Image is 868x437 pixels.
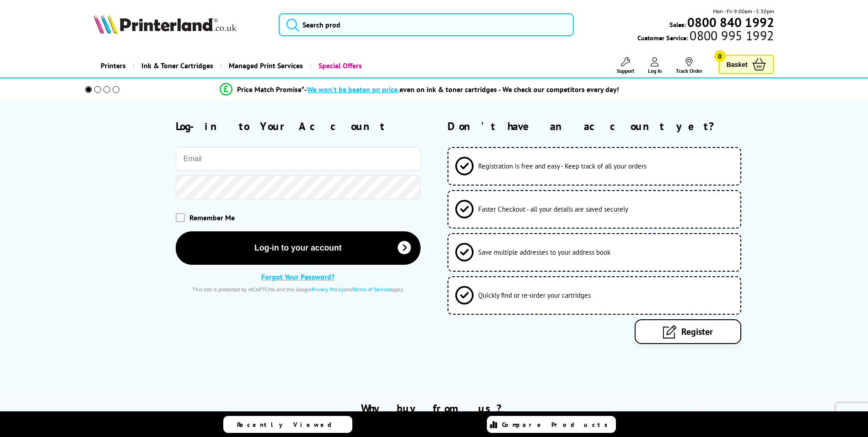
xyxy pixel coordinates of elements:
[648,57,662,74] a: Log In
[176,231,421,265] button: Log-in to your account
[478,248,610,257] span: Save multiple addresses to your address book
[688,31,774,40] span: 0800 995 1992
[687,14,774,31] b: 0800 840 1992
[686,18,774,27] a: 0800 840 1992
[237,421,341,429] span: Recently Viewed
[478,291,591,300] span: Quickly find or re-order your cartridges
[637,31,774,42] span: Customer Service:
[304,85,619,94] div: - even on ink & toner cartridges - We check our competitors every day!
[176,286,421,293] div: This site is protected by reCAPTCHA and the Google and apply.
[714,50,726,62] span: 0
[176,147,421,171] input: Email
[617,67,634,74] span: Support
[94,401,774,415] h2: Why buy from us?
[310,54,369,77] a: Special Offers
[502,421,613,429] span: Compare Products
[353,286,390,293] a: Terms of Service
[676,57,702,74] a: Track Order
[727,58,748,71] span: Basket
[478,205,628,213] span: Faster Checkout - all your details are saved securely
[94,14,267,36] a: Printerland Logo
[713,7,774,16] span: Mon - Fri 9:00am - 5:30pm
[648,67,662,74] span: Log In
[487,416,616,433] a: Compare Products
[141,54,213,77] span: Ink & Toner Cartridges
[635,319,741,344] a: Register
[261,272,334,281] a: Forgot Your Password?
[94,14,237,34] img: Printerland Logo
[220,54,310,77] a: Managed Print Services
[447,119,774,133] h2: Don't have an account yet?
[73,82,767,98] li: modal_Promise
[279,13,574,36] input: Search prod
[617,57,634,74] a: Support
[669,20,686,29] span: Sales:
[718,55,774,74] a: Basket 0
[189,213,235,222] span: Remember Me
[176,119,421,133] h2: Log-in to Your Account
[307,85,399,94] span: We won’t be beaten on price,
[681,326,713,338] span: Register
[133,54,220,77] a: Ink & Toner Cartridges
[223,416,352,433] a: Recently Viewed
[94,54,133,77] a: Printers
[478,162,647,170] span: Registration is free and easy - Keep track of all your orders
[312,286,344,293] a: Privacy Policy
[237,85,304,94] span: Price Match Promise*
